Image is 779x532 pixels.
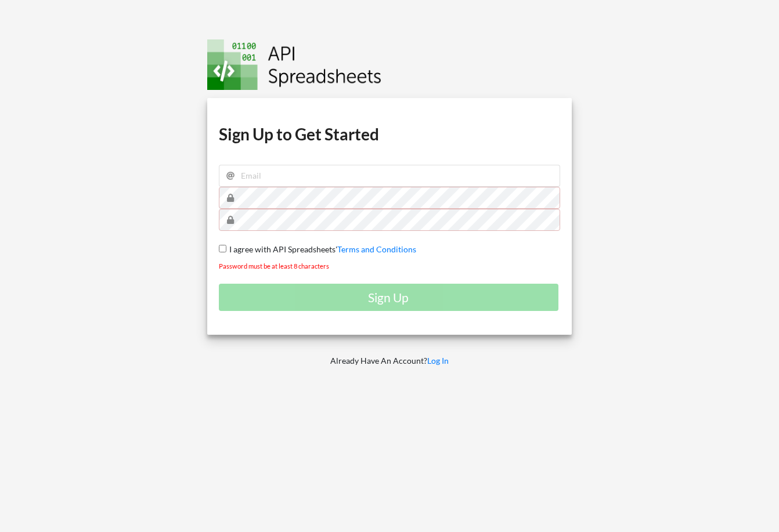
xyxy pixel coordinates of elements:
span: I agree with API Spreadsheets' [226,244,337,254]
a: Terms and Conditions [337,244,416,254]
img: Logo.png [207,39,381,90]
small: Password must be at least 8 characters [219,262,329,270]
input: Email [219,165,560,187]
p: Already Have An Account? [199,355,580,367]
h1: Sign Up to Get Started [219,124,560,144]
a: Log In [427,356,449,365]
